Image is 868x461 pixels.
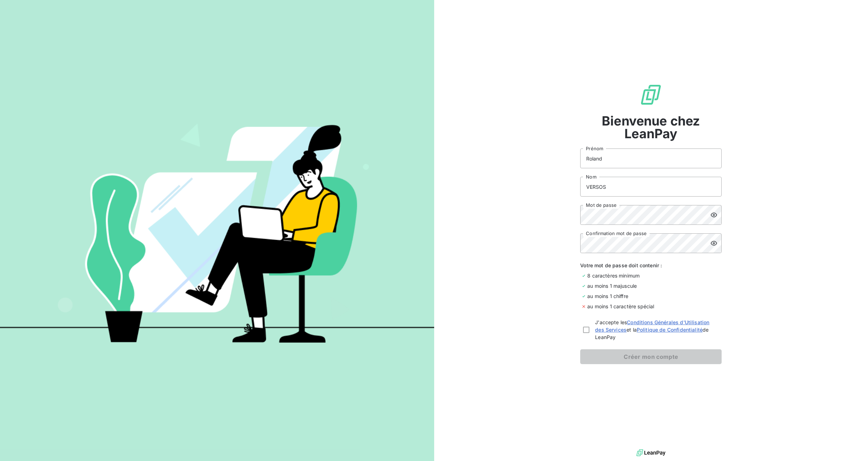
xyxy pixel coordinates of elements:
span: Votre mot de passe doit contenir : [580,262,722,269]
span: 8 caractères minimum [587,272,640,279]
button: Créer mon compte [580,349,722,364]
span: J'accepte les et la de LeanPay [595,319,719,341]
input: placeholder [580,148,722,168]
img: logo [636,448,665,458]
span: au moins 1 majuscule [587,282,637,290]
a: Politique de Confidentialité [637,327,703,333]
span: au moins 1 caractère spécial [587,303,654,310]
span: Bienvenue chez LeanPay [580,115,722,140]
img: logo sigle [640,83,662,106]
input: placeholder [580,177,722,197]
span: au moins 1 chiffre [587,292,628,300]
a: Conditions Générales d'Utilisation des Services [595,319,709,333]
